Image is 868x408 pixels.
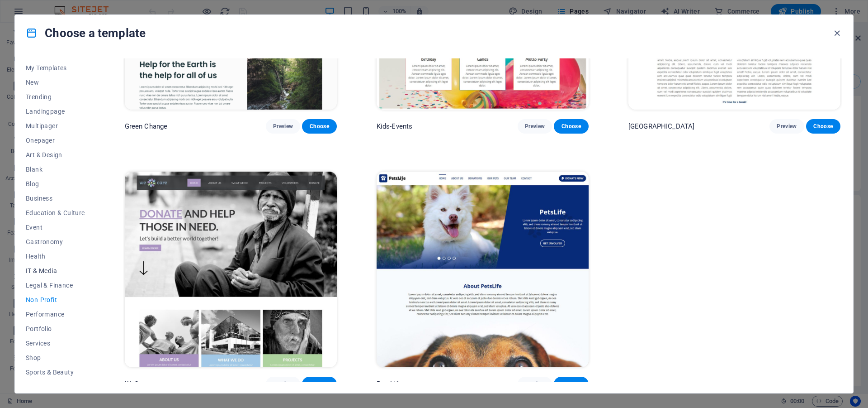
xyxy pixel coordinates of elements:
button: Choose [302,377,336,391]
button: Landingpage [26,104,85,119]
button: IT & Media [26,264,85,278]
span: Preview [525,123,545,130]
button: Blog [26,177,85,191]
p: Green Change [125,122,168,131]
button: Trades [26,379,85,394]
span: Landingpage [26,108,85,115]
span: Paste clipboard [227,39,277,52]
span: Choose [813,123,833,130]
button: Preview [518,119,552,134]
button: Choose [806,119,840,134]
span: Services [26,340,85,347]
button: Preview [769,119,804,134]
span: Trending [26,93,85,101]
button: Event [26,220,85,235]
p: [GEOGRAPHIC_DATA] [628,122,694,131]
button: Non-Profit [26,293,85,307]
p: WeCare [125,379,149,389]
span: My Templates [26,64,85,72]
span: Blog [26,180,85,187]
button: Preview [518,377,552,391]
button: Blank [26,162,85,177]
button: Legal & Finance [26,278,85,293]
span: Event [26,224,85,231]
button: Multipager [26,119,85,133]
button: Sports & Beauty [26,365,85,379]
span: Health [26,253,85,260]
button: Choose [554,377,588,391]
span: Portfolio [26,325,85,332]
button: Art & Design [26,148,85,162]
span: Legal & Finance [26,282,85,289]
p: PetsLife [377,379,402,389]
span: Preview [777,123,797,130]
button: Services [26,336,85,350]
button: Gastronomy [26,235,85,249]
span: Blank [26,166,85,173]
button: Business [26,191,85,206]
button: New [26,75,85,90]
img: WeCare [125,172,337,367]
button: Shop [26,350,85,365]
button: Education & Culture [26,206,85,220]
span: Choose [561,380,581,388]
button: Onepager [26,133,85,148]
span: Preview [525,380,545,388]
button: Portfolio [26,322,85,336]
span: Preview [273,123,293,130]
button: Performance [26,307,85,322]
span: Art & Design [26,151,85,158]
span: Choose [309,123,329,130]
span: New [26,79,85,86]
span: IT & Media [26,267,85,274]
button: Choose [302,119,336,134]
button: Preview [266,377,300,391]
span: Multipager [26,122,85,130]
button: Choose [554,119,588,134]
span: Non-Profit [26,296,85,303]
span: Preview [273,380,293,388]
h4: Choose a template [26,26,146,40]
p: Kids-Events [377,122,413,131]
button: Health [26,249,85,264]
span: Onepager [26,137,85,144]
button: Preview [266,119,300,134]
span: Gastronomy [26,238,85,245]
button: Trending [26,90,85,104]
span: Business [26,195,85,202]
button: My Templates [26,61,85,75]
span: Sports & Beauty [26,369,85,376]
span: Add elements [179,39,223,52]
span: Choose [561,123,581,130]
span: Education & Culture [26,209,85,216]
span: Shop [26,354,85,361]
span: Performance [26,311,85,318]
span: Choose [309,380,329,388]
img: PetsLife [377,172,589,367]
